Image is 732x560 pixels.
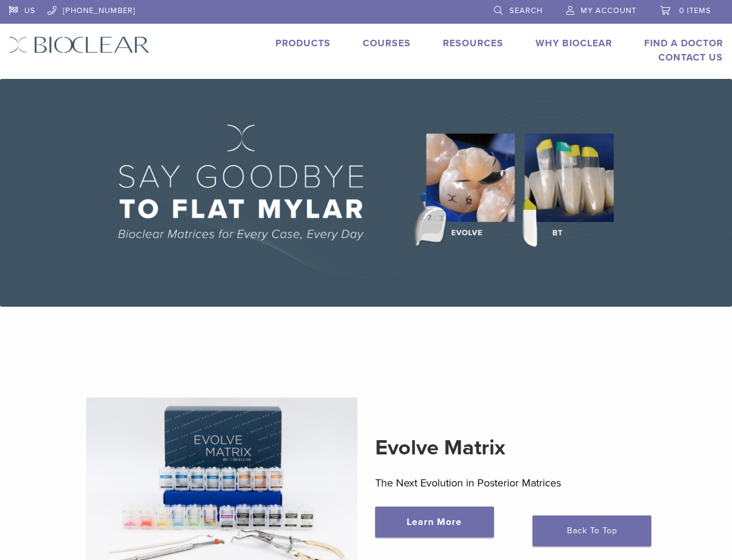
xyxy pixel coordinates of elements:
a: Why Bioclear [535,37,612,49]
span: 0 items [679,6,711,15]
img: Bioclear [9,36,150,53]
span: Search [509,6,543,15]
a: Contact Us [658,52,723,63]
p: The Next Evolution in Posterior Matrices [375,474,646,492]
a: Learn More [375,507,494,537]
a: Products [275,37,331,49]
a: Courses [363,37,411,49]
a: Resources [443,37,503,49]
h2: Evolve Matrix [375,434,646,462]
a: Back To Top [533,516,651,546]
span: My Account [581,6,636,15]
a: Find A Doctor [644,37,723,49]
